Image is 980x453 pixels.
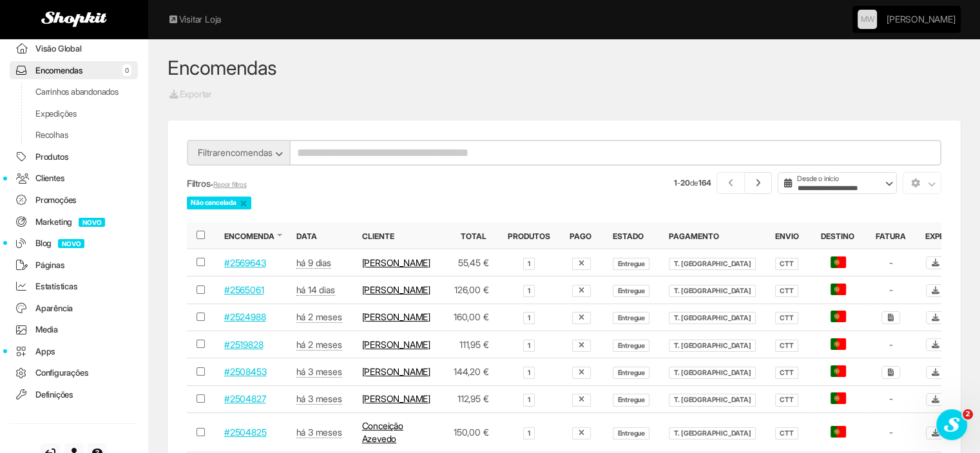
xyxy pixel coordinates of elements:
[775,367,798,379] span: CTT
[674,178,677,188] strong: 1
[570,231,594,242] button: Pago
[775,312,798,324] span: CTT
[224,257,265,268] a: #2569643
[775,340,798,352] span: CTT
[698,178,711,188] strong: 164
[296,231,320,242] button: Data
[296,284,335,296] abbr: 5 set 2025 às 10:49
[187,178,555,189] h5: Filtros
[10,299,138,318] a: Aparência
[916,222,977,249] th: Expedição
[461,231,489,242] button: Total
[613,427,649,439] span: Entregue
[10,61,138,80] a: Encomendas0
[775,258,798,270] span: CTT
[10,342,138,361] a: Apps
[442,276,498,304] td: 126,00 €
[296,257,331,269] abbr: 10 set 2025 às 20:18
[613,258,649,270] span: Entregue
[296,366,342,378] abbr: 23 jun 2025 às 10:12
[680,178,690,188] strong: 20
[831,426,846,438] span: Portugal - Continental
[10,256,138,275] a: Páginas
[866,276,916,304] td: -
[669,258,756,270] span: T. [GEOGRAPHIC_DATA]
[10,363,138,382] a: Configurações
[362,420,403,444] a: Conceição Azevedo
[10,277,138,296] a: Estatísticas
[224,311,265,322] a: #2524988
[362,231,397,242] button: Cliente
[362,366,430,377] a: [PERSON_NAME]
[10,39,138,58] a: Visão Global
[866,413,916,452] td: -
[362,339,430,350] a: [PERSON_NAME]
[224,427,266,438] a: #2504825
[669,312,756,324] span: T. [GEOGRAPHIC_DATA]
[362,257,430,268] a: [PERSON_NAME]
[936,409,967,440] iframe: Intercom live chat
[866,331,916,358] td: -
[523,394,535,406] span: 1
[775,427,798,439] span: CTT
[224,366,266,377] a: #2508453
[831,256,846,268] span: Portugal - Continental
[523,285,535,297] span: 1
[187,140,290,166] button: Filtrarencomendas
[224,231,277,242] button: Encomenda
[523,258,535,270] span: 1
[296,339,342,351] abbr: 7 jul 2025 às 19:33
[831,392,846,404] span: Portugal - Continental
[210,180,246,189] small: •
[669,340,756,352] span: T. [GEOGRAPHIC_DATA]
[10,320,138,339] a: Media
[498,222,559,249] th: Produtos
[775,394,798,406] span: CTT
[613,231,646,242] button: Estado
[296,311,342,323] abbr: 14 jul 2025 às 14:57
[442,331,498,358] td: 111,95 €
[79,218,105,227] span: NOVO
[613,394,649,406] span: Entregue
[362,284,430,295] a: [PERSON_NAME]
[442,249,498,276] td: 55,45 €
[362,311,430,322] a: [PERSON_NAME]
[669,231,722,242] button: Pagamento
[887,6,955,32] a: [PERSON_NAME]
[10,234,138,253] a: BlogNOVO
[963,409,973,419] span: 2
[831,338,846,350] span: Portugal - Continental
[775,285,798,297] span: CTT
[296,393,342,405] abbr: 17 jun 2025 às 18:33
[213,180,247,189] a: Repor filtros
[613,312,649,324] span: Entregue
[224,339,263,350] a: #2519828
[523,312,535,324] span: 1
[10,169,138,188] a: Clientes
[831,365,846,377] span: Portugal - Continental
[523,427,535,439] span: 1
[10,126,138,144] a: Recolhas
[523,367,535,379] span: 1
[669,367,756,379] span: T. [GEOGRAPHIC_DATA]
[220,147,273,158] span: encomendas
[613,285,649,297] span: Entregue
[831,311,846,322] span: Portugal - Continental
[58,239,84,248] span: NOVO
[224,393,265,404] a: #2504827
[775,231,802,242] button: Envio
[866,222,916,249] th: Fatura
[669,285,756,297] span: T. [GEOGRAPHIC_DATA]
[866,385,916,412] td: -
[442,304,498,331] td: 160,00 €
[669,394,756,406] span: T. [GEOGRAPHIC_DATA]
[10,385,138,404] a: Definições
[820,231,856,242] button: Destino
[523,340,535,352] span: 1
[41,12,107,27] img: Shopkit
[858,10,877,29] a: MW
[168,56,277,79] a: Encomendas
[168,87,213,101] a: Exportar
[168,13,221,26] a: Visitar Loja
[831,284,846,295] span: Portugal - Continental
